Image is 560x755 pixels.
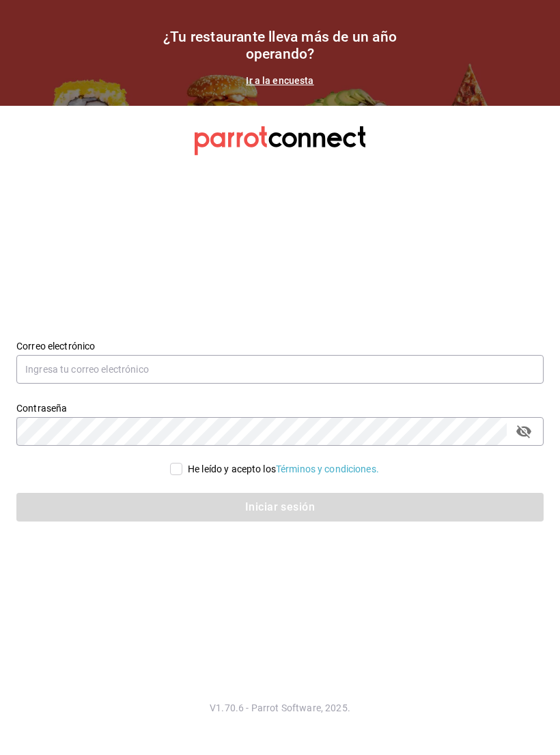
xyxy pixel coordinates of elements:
label: Correo electrónico [16,341,544,350]
a: Ir a la encuesta [246,75,313,86]
h1: ¿Tu restaurante lleva más de un año operando? [143,29,417,63]
input: Ingresa tu correo electrónico [16,355,544,384]
label: Contraseña [16,403,544,412]
div: He leído y acepto los [188,462,379,476]
button: passwordField [512,420,535,443]
a: Términos y condiciones. [276,464,379,474]
p: V1.70.6 - Parrot Software, 2025. [16,701,544,715]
